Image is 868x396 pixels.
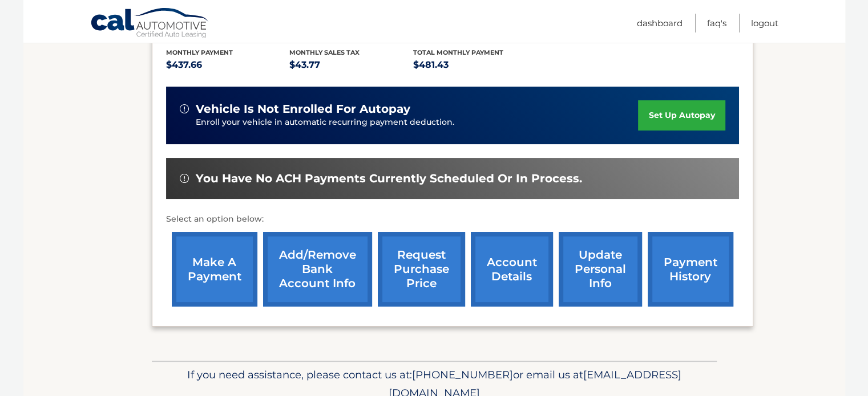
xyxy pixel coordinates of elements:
[638,100,725,130] a: set up autopay
[90,7,210,40] a: Cal Automotive
[471,232,553,307] a: account details
[289,57,413,73] p: $43.77
[378,232,465,307] a: request purchase price
[648,232,733,307] a: payment history
[413,48,503,56] span: Total Monthly Payment
[559,232,642,307] a: update personal info
[196,116,639,129] p: Enroll your vehicle in automatic recurring payment deduction.
[166,48,233,56] span: Monthly Payment
[196,102,410,116] span: vehicle is not enrolled for autopay
[413,57,537,73] p: $481.43
[180,104,189,113] img: alert-white.svg
[180,174,189,183] img: alert-white.svg
[166,213,739,226] p: Select an option below:
[166,57,290,73] p: $437.66
[751,14,778,32] a: Logout
[196,172,582,186] span: You have no ACH payments currently scheduled or in process.
[412,368,513,381] span: [PHONE_NUMBER]
[263,232,372,307] a: Add/Remove bank account info
[289,48,360,56] span: Monthly sales Tax
[707,14,726,32] a: FAQ's
[637,14,683,32] a: Dashboard
[172,232,257,307] a: make a payment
